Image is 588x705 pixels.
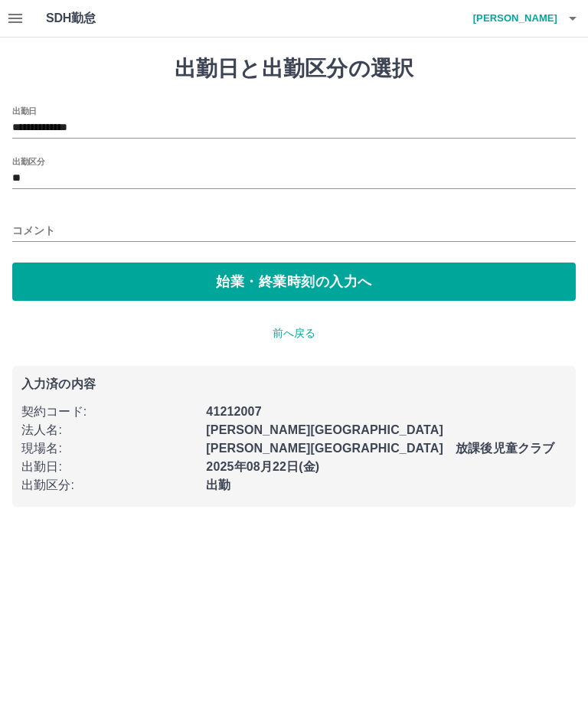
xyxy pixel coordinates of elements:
[206,405,261,418] b: 41212007
[21,439,197,458] p: 現場名 :
[21,378,567,390] p: 入力済の内容
[12,263,576,301] button: 始業・終業時刻の入力へ
[206,478,230,491] b: 出勤
[21,403,197,421] p: 契約コード :
[206,442,554,455] b: [PERSON_NAME][GEOGRAPHIC_DATA] 放課後児童クラブ
[206,460,319,473] b: 2025年08月22日(金)
[21,476,197,494] p: 出勤区分 :
[12,155,44,167] label: 出勤区分
[206,423,443,436] b: [PERSON_NAME][GEOGRAPHIC_DATA]
[12,56,576,82] h1: 出勤日と出勤区分の選択
[21,458,197,476] p: 出勤日 :
[12,105,37,116] label: 出勤日
[12,325,576,341] p: 前へ戻る
[21,421,197,439] p: 法人名 :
